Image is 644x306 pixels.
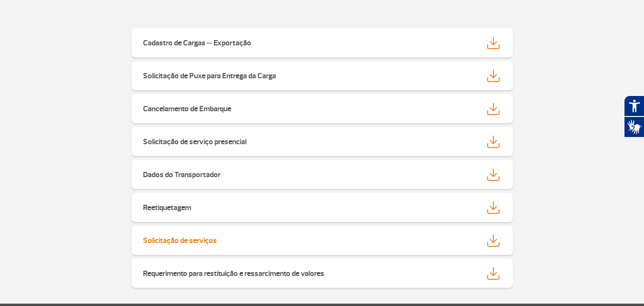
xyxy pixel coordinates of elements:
strong: Cadastro de Cargas ─ Exportação [143,38,251,48]
strong: Solicitação de serviços [143,236,217,245]
strong: Dados do Transportador [143,170,221,179]
a: Dados do Transportador [132,160,513,189]
strong: Solicitação de Puxe para Entrega da Carga [143,71,276,81]
strong: Cancelamento de Embarque [143,104,231,114]
button: Abrir tradutor de língua de sinais. [624,116,644,137]
a: Reetiquetagem [132,193,513,222]
a: Solicitação de Puxe para Entrega da Carga [132,61,513,90]
a: Solicitação de serviços [132,226,513,255]
strong: Reetiquetagem [143,203,191,212]
div: Plugin de acessibilidade da Hand Talk. [624,95,644,137]
a: Solicitação de serviço presencial [132,127,513,156]
a: Requerimento para restituição e ressarcimento de valores [132,259,513,288]
strong: Solicitação de serviço presencial [143,137,246,147]
a: Cancelamento de Embarque [132,94,513,123]
strong: Requerimento para restituição e ressarcimento de valores [143,269,324,278]
button: Abrir recursos assistivos. [624,95,644,116]
a: Cadastro de Cargas ─ Exportação [132,28,513,57]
